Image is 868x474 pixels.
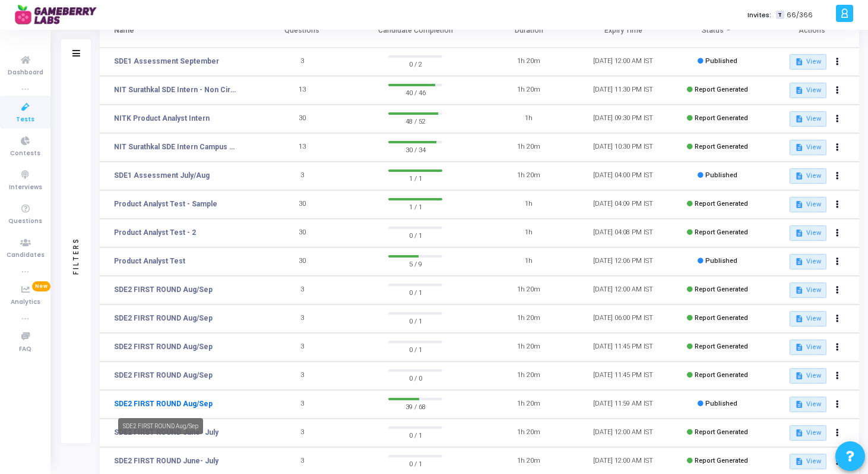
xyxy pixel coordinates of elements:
button: View [790,197,826,212]
span: 66/366 [787,10,813,20]
td: 3 [255,276,349,305]
mat-icon: description [795,286,803,294]
td: 1h 20m [481,133,576,162]
span: 0 / 1 [388,315,442,327]
td: 13 [255,76,349,105]
td: 3 [255,362,349,390]
button: View [790,83,826,98]
div: SDE2 FIRST ROUND Aug/Sep [118,418,203,434]
div: Filters [71,190,81,321]
a: SDE1 Assessment July/Aug [114,170,210,181]
th: Duration [481,14,576,48]
span: Analytics [11,297,40,307]
mat-icon: description [795,400,803,409]
span: Candidates [7,250,45,260]
button: View [790,140,826,155]
button: View [790,168,826,184]
span: 48 / 52 [388,115,442,127]
span: Report Generated [695,343,748,350]
span: Dashboard [8,68,43,78]
a: SDE1 Assessment September [114,56,219,67]
button: View [790,425,826,441]
span: 0 / 1 [388,286,442,298]
span: 0 / 1 [388,343,442,355]
td: [DATE] 12:00 AM IST [576,276,670,305]
td: [DATE] 04:08 PM IST [576,219,670,247]
td: [DATE] 11:45 PM IST [576,333,670,362]
a: SDE2 FIRST ROUND June- July [114,456,218,466]
span: Published [705,171,737,179]
button: View [790,111,826,127]
mat-icon: description [795,172,803,180]
td: 1h [481,219,576,247]
span: Published [705,400,737,407]
a: Product Analyst Test [114,256,185,266]
td: 1h [481,190,576,219]
span: 30 / 34 [388,143,442,155]
button: View [790,254,826,269]
td: [DATE] 12:06 PM IST [576,247,670,276]
button: View [790,282,826,298]
span: Tests [16,115,34,125]
td: [DATE] 04:09 PM IST [576,190,670,219]
span: Report Generated [695,457,748,464]
a: NIT Surathkal SDE Intern Campus Test [114,142,236,152]
mat-icon: description [795,115,803,123]
td: [DATE] 11:30 PM IST [576,76,670,105]
a: SDE2 FIRST ROUND Aug/Sep [114,398,213,409]
span: Report Generated [695,228,748,236]
mat-icon: description [795,372,803,380]
mat-icon: description [795,315,803,323]
span: Published [705,57,737,65]
td: 3 [255,390,349,419]
span: 0 / 2 [388,58,442,70]
span: Report Generated [695,285,748,293]
td: 1h 20m [481,390,576,419]
span: Report Generated [695,114,748,122]
td: 1h 20m [481,48,576,76]
td: [DATE] 04:00 PM IST [576,162,670,190]
th: Status [670,14,765,48]
a: SDE2 FIRST ROUND Aug/Sep [114,284,213,295]
span: Report Generated [695,143,748,150]
span: Report Generated [695,314,748,322]
mat-icon: description [795,143,803,152]
a: SDE2 FIRST ROUND Aug/Sep [114,313,213,324]
th: Name [100,14,255,48]
mat-icon: description [795,258,803,266]
mat-icon: description [795,429,803,437]
label: Invites: [747,10,771,20]
span: Report Generated [695,86,748,93]
button: View [790,368,826,384]
mat-icon: description [795,58,803,66]
td: 1h 20m [481,276,576,305]
span: 0 / 1 [388,429,442,441]
a: SDE2 FIRST ROUND Aug/Sep [114,370,213,381]
button: View [790,340,826,355]
span: 5 / 9 [388,258,442,269]
td: 1h 20m [481,419,576,447]
td: 1h [481,105,576,133]
td: [DATE] 06:00 PM IST [576,305,670,333]
span: 1 / 1 [388,172,442,184]
td: 30 [255,190,349,219]
td: 13 [255,133,349,162]
button: View [790,225,826,241]
button: View [790,54,826,70]
td: [DATE] 12:00 AM IST [576,48,670,76]
td: [DATE] 09:30 PM IST [576,105,670,133]
span: 0 / 1 [388,229,442,241]
td: [DATE] 12:00 AM IST [576,419,670,447]
td: 3 [255,419,349,447]
a: SDE2 FIRST ROUND Aug/Sep [114,341,213,352]
td: 30 [255,105,349,133]
button: View [790,397,826,412]
mat-icon: description [795,457,803,466]
td: 3 [255,305,349,333]
td: 1h [481,247,576,276]
button: View [790,311,826,327]
td: 1h 20m [481,305,576,333]
span: Report Generated [695,371,748,379]
td: 1h 20m [481,333,576,362]
td: [DATE] 10:30 PM IST [576,133,670,162]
